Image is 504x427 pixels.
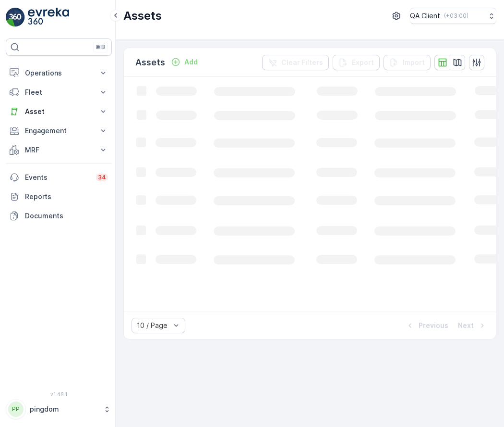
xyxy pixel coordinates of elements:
[98,174,106,181] p: 34
[281,58,323,67] p: Clear Filters
[8,402,24,417] div: PP
[419,321,448,330] p: Previous
[6,168,112,187] a: Events34
[458,321,474,330] p: Next
[25,173,90,182] p: Events
[25,192,108,201] p: Reports
[6,63,112,83] button: Operations
[403,58,425,67] p: Import
[167,56,202,68] button: Add
[444,12,468,20] p: ( +03:00 )
[410,8,496,24] button: QA Client(+03:00)
[184,57,198,67] p: Add
[404,320,449,331] button: Previous
[457,320,488,331] button: Next
[25,126,93,136] p: Engagement
[6,399,112,419] button: PPpingdom
[25,211,108,221] p: Documents
[123,8,162,24] p: Assets
[384,55,431,70] button: Import
[410,11,440,21] p: QA Client
[25,145,93,155] p: MRF
[25,88,93,97] p: Fleet
[25,68,93,78] p: Operations
[28,8,69,27] img: logo_light-DOdMpM7g.png
[6,102,112,121] button: Asset
[6,391,112,397] span: v 1.48.1
[96,43,105,51] p: ⌘B
[6,121,112,140] button: Engagement
[25,107,93,116] p: Asset
[6,83,112,102] button: Fleet
[6,8,25,27] img: logo
[6,187,112,206] a: Reports
[6,140,112,160] button: MRF
[333,55,380,70] button: Export
[30,404,98,414] p: pingdom
[135,56,165,69] p: Assets
[352,58,374,67] p: Export
[262,55,329,70] button: Clear Filters
[6,206,112,226] a: Documents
